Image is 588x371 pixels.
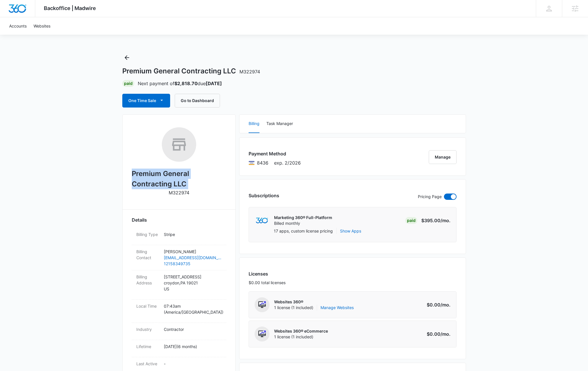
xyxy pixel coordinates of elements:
dt: Billing Contact [136,249,159,261]
button: Manage [429,150,457,164]
p: $0.00 total licenses [249,280,286,286]
p: Pricing Page [418,194,442,200]
a: Websites [30,17,54,35]
p: [DATE] ( 6 months ) [164,343,222,349]
dt: Billing Type [136,231,159,237]
strong: $2,818.70 [174,81,198,86]
button: One Time Sale [122,94,170,108]
div: Billing TypeStripe [132,228,226,245]
p: - [164,361,222,367]
a: Accounts [6,17,30,35]
span: exp. 2/2026 [274,159,301,166]
a: 12158349735 [164,261,222,267]
button: Billing [249,115,259,133]
button: Show Apps [340,228,361,234]
div: Paid [405,217,417,224]
p: 07:43am ( America/[GEOGRAPHIC_DATA] ) [164,303,222,315]
dt: Last Active [136,361,159,367]
dt: Local Time [136,303,159,309]
div: IndustryContractor [132,323,226,340]
span: 1 license (1 included) [274,334,328,340]
div: Paid [122,80,134,87]
h2: Premium General Contracting LLC [132,169,226,189]
p: $0.00 [424,301,451,308]
p: $395.00 [421,217,451,224]
div: Billing Address[STREET_ADDRESS]croydon,PA 19021US [132,270,226,300]
button: Go to Dashboard [175,94,220,108]
h3: Subscriptions [249,192,279,199]
span: /mo. [440,331,451,337]
span: /mo. [440,218,451,223]
a: [EMAIL_ADDRESS][DOMAIN_NAME] [164,255,222,261]
a: Manage Websites [320,305,354,311]
h1: Premium General Contracting LLC [122,67,260,75]
p: Billed monthly [274,220,332,226]
h3: Licenses [249,270,286,277]
p: Marketing 360® Full-Platform [274,215,332,220]
span: M322974 [239,69,260,75]
p: M322974 [169,189,189,196]
span: Backoffice | Madwire [44,5,96,11]
strong: [DATE] [206,81,222,86]
div: Lifetime[DATE](6 months) [132,340,226,357]
h3: Payment Method [249,150,301,157]
p: 17 apps, custom license pricing [274,228,333,234]
p: Websites 360® eCommerce [274,328,328,334]
p: [PERSON_NAME] [164,249,222,255]
span: Visa ending with [257,159,268,166]
span: Details [132,216,147,223]
button: Task Manager [266,115,293,133]
p: Websites 360® [274,299,354,305]
dt: Industry [136,326,159,332]
dt: Lifetime [136,343,159,349]
span: 1 license (1 included) [274,305,354,311]
p: Stripe [164,231,222,237]
div: Billing Contact[PERSON_NAME][EMAIL_ADDRESS][DOMAIN_NAME]12158349735 [132,245,226,270]
p: $0.00 [424,331,451,337]
button: Back [122,53,131,62]
p: Contractor [164,326,222,332]
div: Local Time07:43am (America/[GEOGRAPHIC_DATA]) [132,300,226,323]
dt: Billing Address [136,274,159,286]
p: [STREET_ADDRESS] croydon , PA 19021 US [164,274,222,292]
p: Next payment of due [138,80,222,87]
span: /mo. [440,302,451,308]
img: marketing360Logo [256,218,268,224]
